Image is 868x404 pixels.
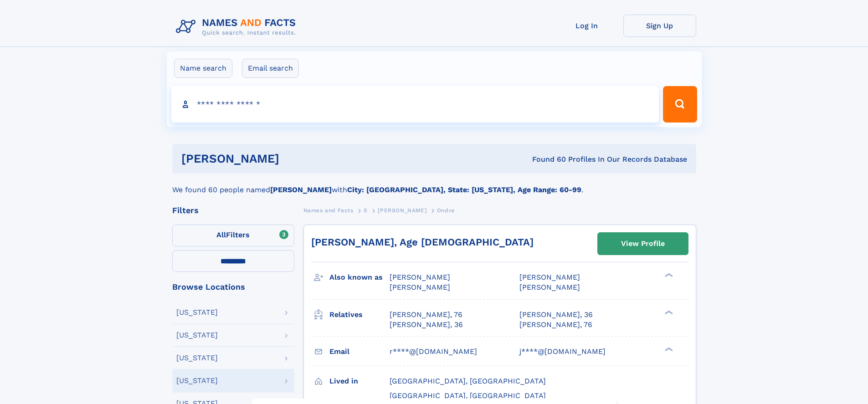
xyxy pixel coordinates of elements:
[623,15,696,37] a: Sign Up
[172,206,294,215] div: Filters
[519,283,580,291] span: [PERSON_NAME]
[390,273,450,281] span: [PERSON_NAME]
[176,332,218,339] div: [US_STATE]
[303,205,354,216] a: Names and Facts
[406,154,687,164] div: Found 60 Profiles In Our Records Database
[329,373,390,389] h3: Lived in
[329,307,390,322] h3: Relatives
[181,153,406,164] h1: [PERSON_NAME]
[329,344,390,359] h3: Email
[663,86,697,123] button: Search Button
[364,205,368,216] a: S
[390,310,462,320] a: [PERSON_NAME], 76
[663,272,673,278] div: ❯
[176,309,218,316] div: [US_STATE]
[364,207,368,214] span: S
[172,15,303,39] img: Logo Names and Facts
[270,185,332,194] b: [PERSON_NAME]
[329,270,390,285] h3: Also known as
[171,86,659,123] input: search input
[378,205,426,216] a: [PERSON_NAME]
[172,174,696,195] div: We found 60 people named with .
[242,59,299,78] label: Email search
[176,377,218,384] div: [US_STATE]
[378,207,426,214] span: [PERSON_NAME]
[174,59,232,78] label: Name search
[519,320,592,330] a: [PERSON_NAME], 76
[216,230,226,239] span: All
[663,309,673,315] div: ❯
[663,346,673,352] div: ❯
[390,391,546,400] span: [GEOGRAPHIC_DATA], [GEOGRAPHIC_DATA]
[621,233,665,254] div: View Profile
[519,273,580,281] span: [PERSON_NAME]
[176,354,218,362] div: [US_STATE]
[598,233,688,255] a: View Profile
[311,236,534,248] a: [PERSON_NAME], Age [DEMOGRAPHIC_DATA]
[347,185,581,194] b: City: [GEOGRAPHIC_DATA], State: [US_STATE], Age Range: 60-99
[437,207,455,214] span: Ondre
[172,283,294,291] div: Browse Locations
[390,377,546,385] span: [GEOGRAPHIC_DATA], [GEOGRAPHIC_DATA]
[550,15,623,37] a: Log In
[390,320,463,330] a: [PERSON_NAME], 36
[172,225,294,246] label: Filters
[390,283,450,291] span: [PERSON_NAME]
[519,310,593,320] a: [PERSON_NAME], 36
